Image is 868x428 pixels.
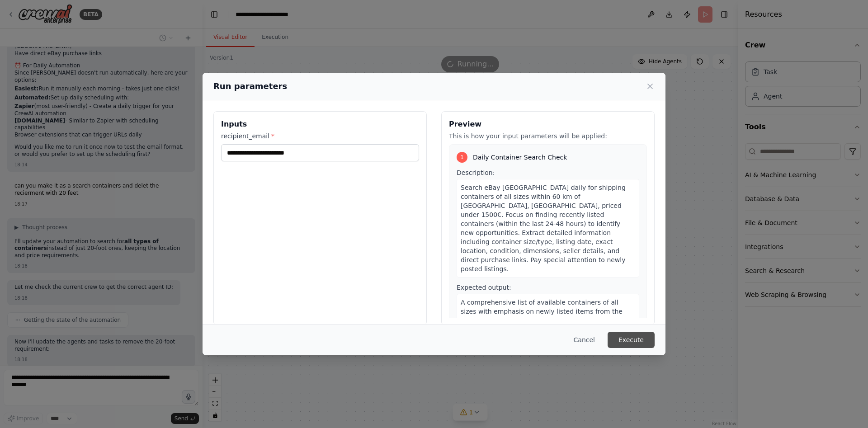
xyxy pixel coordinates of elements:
button: Execute [608,332,655,348]
span: Expected output: [457,284,511,291]
p: This is how your input parameters will be applied: [449,132,647,141]
h3: Preview [449,119,647,130]
h3: Inputs [221,119,419,130]
span: A comprehensive list of available containers of all sizes with emphasis on newly listed items fro... [461,299,623,333]
label: recipient_email [221,132,419,141]
h2: Run parameters [213,80,287,93]
span: Search eBay [GEOGRAPHIC_DATA] daily for shipping containers of all sizes within 60 km of [GEOGRAP... [461,184,626,273]
button: Cancel [566,332,602,348]
span: Description: [457,169,495,176]
div: 1 [457,152,467,163]
span: Daily Container Search Check [473,153,567,162]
